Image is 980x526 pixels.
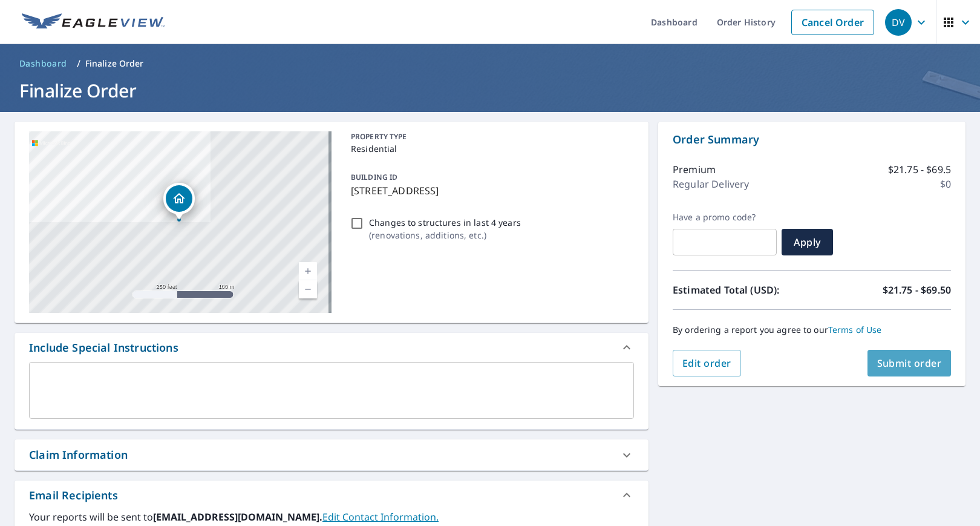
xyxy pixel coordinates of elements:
[791,10,874,35] a: Cancel Order
[15,439,648,470] div: Claim Information
[15,54,965,73] nav: breadcrumb
[673,212,777,223] label: Have a promo code?
[673,177,749,191] p: Regular Delivery
[299,262,317,280] a: Current Level 17, Zoom In
[15,78,965,103] h1: Finalize Order
[29,510,634,524] label: Your reports will be sent to
[369,216,521,229] p: Changes to structures in last 4 years
[682,357,731,370] span: Edit order
[29,340,178,356] div: Include Special Instructions
[322,510,439,524] a: EditContactInfo
[828,324,882,335] a: Terms of Use
[673,283,812,297] p: Estimated Total (USD):
[29,447,128,463] div: Claim Information
[673,162,716,177] p: Premium
[15,54,72,73] a: Dashboard
[673,131,951,148] p: Order Summary
[19,58,67,70] span: Dashboard
[782,229,833,255] button: Apply
[940,177,951,191] p: $0
[299,280,317,298] a: Current Level 17, Zoom Out
[15,333,648,362] div: Include Special Instructions
[369,229,521,242] p: ( renovations, additions, etc. )
[888,162,951,177] p: $21.75 - $69.5
[867,350,952,376] button: Submit order
[351,131,629,142] p: PROPERTY TYPE
[883,283,951,297] p: $21.75 - $69.50
[673,324,951,335] p: By ordering a report you agree to our
[29,487,118,504] div: Email Recipients
[877,357,942,370] span: Submit order
[153,510,322,524] b: [EMAIL_ADDRESS][DOMAIN_NAME].
[15,481,648,510] div: Email Recipients
[22,13,165,31] img: EV Logo
[77,56,80,71] li: /
[351,172,397,182] p: BUILDING ID
[351,142,629,155] p: Residential
[85,58,144,70] p: Finalize Order
[673,350,741,376] button: Edit order
[163,183,195,220] div: Dropped pin, building 1, Residential property, 4395 NW 10th Ter Fort Lauderdale, FL 33309
[791,235,823,249] span: Apply
[351,183,629,198] p: [STREET_ADDRESS]
[885,9,912,36] div: DV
